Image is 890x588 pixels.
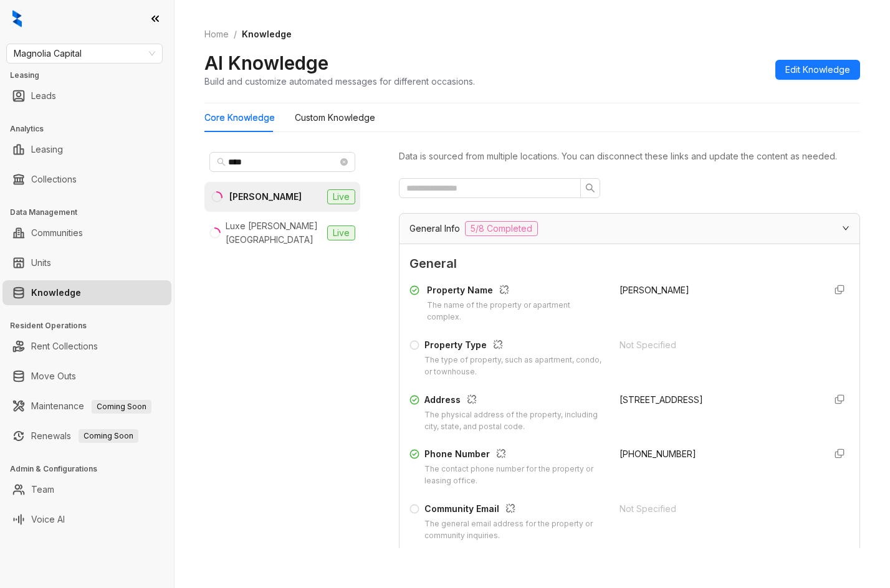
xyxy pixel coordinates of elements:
[427,283,605,300] div: Property Name
[424,463,605,487] div: The contact phone number for the property or leasing office.
[14,44,155,63] span: Magnolia Capital
[2,477,171,502] li: Team
[10,123,174,135] h3: Analytics
[340,158,348,166] span: close-circle
[399,149,860,163] div: Data is sourced from multiple locations. You can disconnect these links and update the content as...
[424,354,605,378] div: The type of property, such as apartment, condo, or townhouse.
[31,507,65,532] a: Voice AI
[12,10,22,27] img: logo
[424,409,605,433] div: The physical address of the property, including city, state, and postal code.
[2,507,171,532] li: Voice AI
[204,111,275,125] div: Core Knowledge
[424,502,605,518] div: Community Email
[409,222,460,235] span: General Info
[327,225,355,240] span: Live
[2,220,171,245] li: Communities
[204,75,475,88] div: Build and customize automated messages for different occasions.
[785,63,850,77] span: Edit Knowledge
[31,424,138,448] a: RenewalsComing Soon
[585,183,595,193] span: search
[327,189,355,204] span: Live
[2,280,171,305] li: Knowledge
[10,320,174,331] h3: Resident Operations
[31,137,63,162] a: Leasing
[2,167,171,192] li: Collections
[2,364,171,389] li: Move Outs
[2,83,171,108] li: Leads
[10,207,174,218] h3: Data Management
[409,254,849,273] span: General
[79,429,138,443] span: Coming Soon
[31,83,56,108] a: Leads
[234,27,237,41] li: /
[31,250,51,275] a: Units
[202,27,231,41] a: Home
[620,448,696,459] span: [PHONE_NUMBER]
[424,518,605,542] div: The general email address for the property or community inquiries.
[424,447,605,463] div: Phone Number
[31,280,81,305] a: Knowledge
[2,250,171,275] li: Units
[10,463,174,475] h3: Admin & Configurations
[620,338,815,352] div: Not Specified
[465,221,538,236] span: 5/8 Completed
[2,334,171,359] li: Rent Collections
[400,214,859,244] div: General Info5/8 Completed
[620,393,815,407] div: [STREET_ADDRESS]
[842,224,849,232] span: expanded
[31,167,77,192] a: Collections
[427,300,605,323] div: The name of the property or apartment complex.
[204,51,328,75] h2: AI Knowledge
[31,334,98,359] a: Rent Collections
[10,70,174,81] h3: Leasing
[295,111,375,125] div: Custom Knowledge
[226,219,322,247] div: Luxe [PERSON_NAME][GEOGRAPHIC_DATA]
[2,424,171,448] li: Renewals
[229,190,302,204] div: [PERSON_NAME]
[217,158,226,166] span: search
[620,502,815,516] div: Not Specified
[775,60,860,80] button: Edit Knowledge
[31,220,83,245] a: Communities
[424,338,605,354] div: Property Type
[31,364,76,389] a: Move Outs
[242,29,292,39] span: Knowledge
[620,285,689,295] span: [PERSON_NAME]
[31,477,54,502] a: Team
[92,400,151,414] span: Coming Soon
[424,393,605,409] div: Address
[2,394,171,419] li: Maintenance
[2,137,171,162] li: Leasing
